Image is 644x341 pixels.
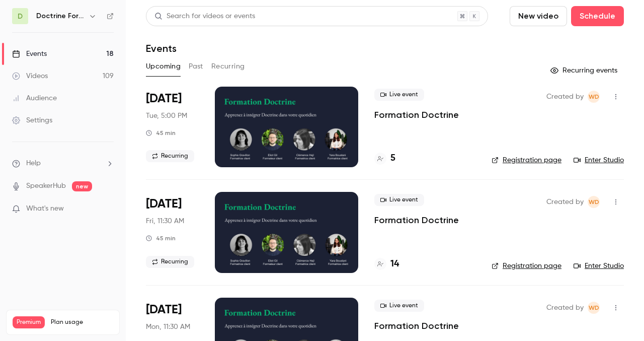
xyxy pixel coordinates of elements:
span: Webinar Doctrine [588,91,600,103]
span: Live event [374,194,424,206]
span: Webinar Doctrine [588,302,600,314]
a: 5 [374,152,395,165]
button: Recurring events [546,62,624,79]
span: Created by [546,91,584,103]
span: D [18,11,23,22]
div: 45 min [146,129,176,137]
span: Fri, 11:30 AM [146,216,184,226]
span: Premium [13,316,45,328]
div: Oct 7 Tue, 5:00 PM (Europe/Paris) [146,87,199,167]
span: Mon, 11:30 AM [146,322,190,332]
div: Audience [12,93,57,103]
a: Formation Doctrine [374,320,459,332]
span: [DATE] [146,302,182,318]
span: WD [589,91,599,103]
span: Created by [546,302,584,314]
div: 45 min [146,234,176,242]
span: new [72,181,92,191]
div: Oct 10 Fri, 11:30 AM (Europe/Paris) [146,192,199,272]
div: Videos [12,71,48,81]
a: Enter Studio [574,261,624,271]
button: New video [510,6,567,26]
li: help-dropdown-opener [12,158,114,169]
span: WD [589,196,599,208]
span: [DATE] [146,91,182,107]
a: Formation Doctrine [374,214,459,226]
a: Registration page [492,155,561,165]
span: Live event [374,300,424,312]
span: Plan usage [51,318,113,326]
a: Enter Studio [574,155,624,165]
h4: 5 [390,152,395,165]
h1: Events [146,42,177,54]
button: Past [189,58,203,75]
h4: 14 [390,257,399,271]
h6: Doctrine Formation Avocats [36,11,85,21]
div: Settings [12,115,52,125]
a: Formation Doctrine [374,109,459,121]
span: Help [26,158,41,169]
div: Events [12,49,47,59]
span: Live event [374,89,424,101]
span: Tue, 5:00 PM [146,111,187,121]
button: Schedule [571,6,624,26]
span: [DATE] [146,196,182,212]
span: WD [589,302,599,314]
span: Recurring [146,150,194,162]
button: Recurring [211,58,245,75]
span: Created by [546,196,584,208]
div: Search for videos or events [154,11,255,22]
a: SpeakerHub [26,181,66,191]
iframe: Noticeable Trigger [102,204,114,214]
span: What's new [26,203,64,214]
span: Webinar Doctrine [588,196,600,208]
a: Registration page [492,261,561,271]
span: Recurring [146,256,194,268]
a: 14 [374,257,399,271]
button: Upcoming [146,58,181,75]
